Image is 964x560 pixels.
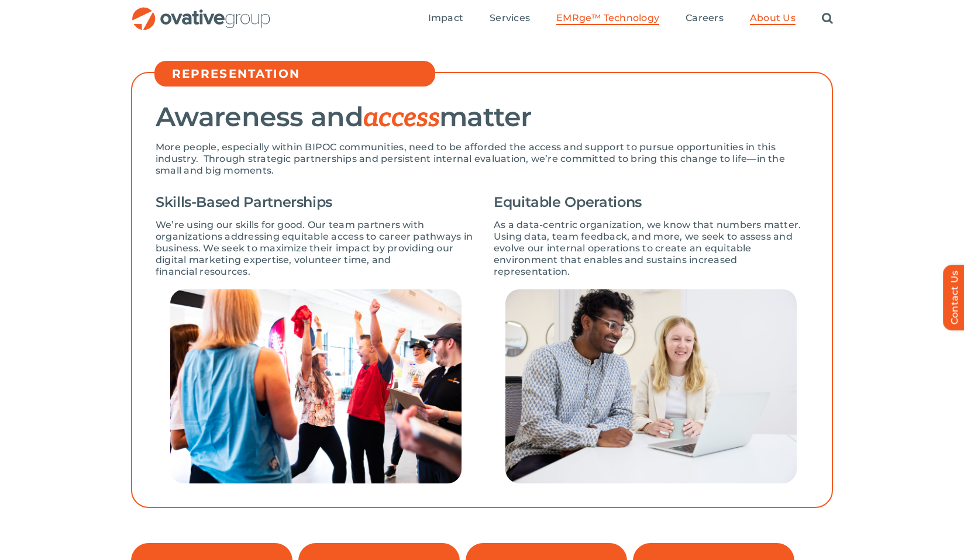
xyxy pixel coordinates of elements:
[156,141,808,177] p: More people, especially within BIPOC communities, need to be afforded the access and support to p...
[750,12,796,24] span: About Us
[750,12,796,25] a: About Us
[494,219,808,278] p: As a data-centric organization, we know that numbers matter. Using data, team feedback, and more,...
[156,219,476,278] p: We’re using our skills for good. Our team partners with organizations addressing equitable access...
[363,102,439,134] span: access
[556,12,659,25] a: EMRge™ Technology
[494,194,808,210] h4: Equitable Operations
[822,12,833,25] a: Search
[686,12,724,24] span: Careers
[428,12,463,24] span: Impact
[131,6,271,17] a: OG_Full_horizontal_RGB
[490,12,530,25] a: Services
[170,289,462,483] img: Social Impact – Skills-Based Partnerships
[156,102,808,133] h2: Awareness and matter
[428,12,463,25] a: Impact
[556,12,659,24] span: EMRge™ Technology
[156,194,476,210] h4: Skills-Based Partnerships
[686,12,724,25] a: Careers
[490,12,530,24] span: Services
[172,67,429,81] h5: REPRESENTATION
[505,289,797,483] img: Social Impact – Equitable Operations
